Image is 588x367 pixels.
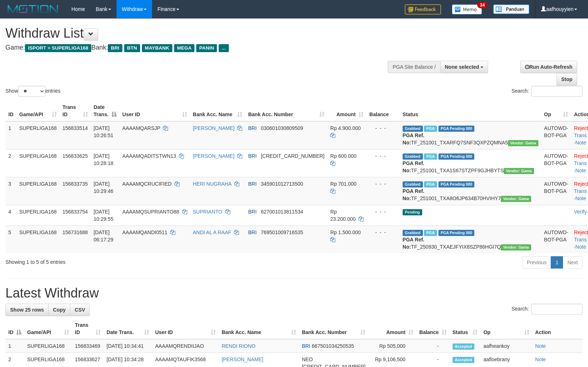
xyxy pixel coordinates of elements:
[551,256,563,269] a: 1
[400,149,541,177] td: TF_251001_TXA1S67STZPF9GJHBYTS
[403,188,424,201] b: PGA Ref. No:
[403,209,422,215] span: Pending
[70,304,90,316] a: CSV
[400,121,541,149] td: TF_251001_TXARFQ7SNF3QXPZQMNA5
[477,2,487,8] span: 34
[388,61,440,73] div: PGA Site Balance /
[5,319,24,339] th: ID: activate to sort column descending
[416,339,450,353] td: -
[122,125,160,131] span: AAAAMQARSJP
[94,209,114,222] span: [DATE] 10:29:55
[75,307,85,313] span: CSV
[63,125,88,131] span: 156833514
[53,307,66,313] span: Copy
[522,256,551,269] a: Previous
[94,181,114,194] span: [DATE] 10:29:46
[48,304,70,316] a: Copy
[63,229,88,235] span: 156731688
[104,339,152,353] td: [DATE] 10:34:41
[501,196,531,202] span: Vendor URL: https://trx31.1velocity.biz
[299,319,369,339] th: Bank Acc. Number: activate to sort column ascending
[16,121,60,149] td: SUPERLIGA168
[574,209,587,215] a: Verify
[416,319,450,339] th: Balance: activate to sort column ascending
[541,225,571,253] td: AUTOWD-BOT-PGA
[5,121,16,149] td: 1
[16,225,60,253] td: SUPERLIGA168
[504,168,534,174] span: Vendor URL: https://trx31.1velocity.biz
[508,140,538,146] span: Vendor URL: https://trx31.1velocity.biz
[193,181,232,187] a: HERI NUGRAHA
[368,339,416,353] td: Rp 505,000
[575,195,586,201] a: Note
[261,181,303,187] span: Copy 345901012713500 to clipboard
[63,153,88,159] span: 156833625
[122,229,168,235] span: AAAAMQANDI0511
[438,126,475,132] span: PGA Pending
[16,101,60,121] th: Game/API: activate to sort column ascending
[5,26,385,41] h1: Withdraw List
[438,181,475,187] span: PGA Pending
[424,153,437,160] span: Marked by aafheankoy
[541,101,571,121] th: Op: activate to sort column ascending
[245,101,327,121] th: Bank Acc. Number: activate to sort column ascending
[248,153,256,159] span: BRI
[104,319,152,339] th: Date Trans.: activate to sort column ascending
[302,357,313,362] span: NEO
[438,230,475,236] span: PGA Pending
[541,177,571,205] td: AUTOWD-BOT-PGA
[261,125,303,131] span: Copy 030601030809509 to clipboard
[330,153,356,159] span: Rp 600.000
[369,125,397,132] div: - - -
[261,209,303,215] span: Copy 627001013811534 to clipboard
[541,121,571,149] td: AUTOWD-BOT-PGA
[5,4,60,14] img: MOTION_logo.png
[575,168,586,173] a: Note
[222,357,263,362] a: [PERSON_NAME]
[403,160,424,173] b: PGA Ref. No:
[330,229,361,235] span: Rp 1.500.000
[424,181,437,187] span: Marked by aafheankoy
[261,229,303,235] span: Copy 769501009716535 to clipboard
[369,229,397,236] div: - - -
[403,181,423,187] span: Grabbed
[5,256,240,266] div: Showing 1 to 5 of 5 entries
[531,304,583,315] input: Search:
[10,307,44,313] span: Show 25 rows
[369,152,397,160] div: - - -
[5,101,16,121] th: ID
[174,44,195,52] span: MEGA
[5,44,385,51] h4: Game: Bank:
[196,44,217,52] span: PANIN
[63,209,88,215] span: 156833754
[302,343,310,349] span: BRI
[261,153,324,159] span: Copy 587701021968536 to clipboard
[5,339,24,353] td: 1
[575,140,586,145] a: Note
[438,153,475,160] span: PGA Pending
[424,126,437,132] span: Marked by aafheankoy
[330,209,356,222] span: Rp 23.200.000
[60,101,91,121] th: Trans ID: activate to sort column ascending
[25,44,91,52] span: ISPORT > SUPERLIGA168
[222,343,255,349] a: RENDI RIONO
[24,319,72,339] th: Game/API: activate to sort column ascending
[541,149,571,177] td: AUTOWD-BOT-PGA
[445,64,479,70] span: None selected
[122,153,176,159] span: AAAAMQADITSTWN13
[63,181,88,187] span: 156833735
[400,177,541,205] td: TF_251001_TXA8O6JP634B70HVIHY7
[124,44,140,52] span: BTN
[403,237,424,250] b: PGA Ref. No:
[219,319,299,339] th: Bank Acc. Name: activate to sort column ascending
[480,339,532,353] td: aafheankoy
[152,319,219,339] th: User ID: activate to sort column ascending
[193,229,231,235] a: ANDI AL A RAAF
[108,44,122,52] span: BRI
[480,319,532,339] th: Op: activate to sort column ascending
[563,256,583,269] a: Next
[520,61,577,73] a: Run Auto-Refresh
[248,181,256,187] span: BRI
[24,339,72,353] td: SUPERLIGA168
[403,230,423,236] span: Grabbed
